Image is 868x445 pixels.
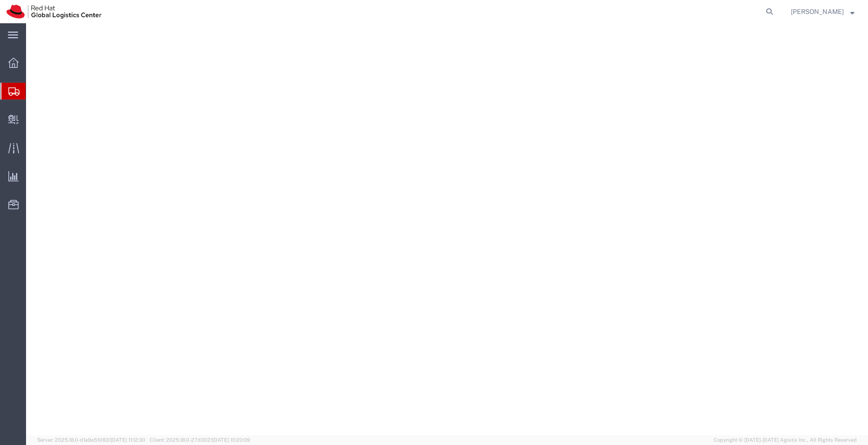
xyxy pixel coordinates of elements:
img: logo [7,5,101,19]
span: [DATE] 10:20:09 [212,437,250,443]
span: Server: 2025.18.0-d1e9a510831 [37,437,146,443]
span: [DATE] 11:12:30 [111,437,146,443]
span: Pallav Sen Gupta [791,7,844,17]
span: Client: 2025.18.0-27d3021 [150,437,250,443]
iframe: FS Legacy Container [26,23,868,435]
button: [PERSON_NAME] [790,6,855,17]
span: Copyright © [DATE]-[DATE] Agistix Inc., All Rights Reserved [714,436,857,444]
